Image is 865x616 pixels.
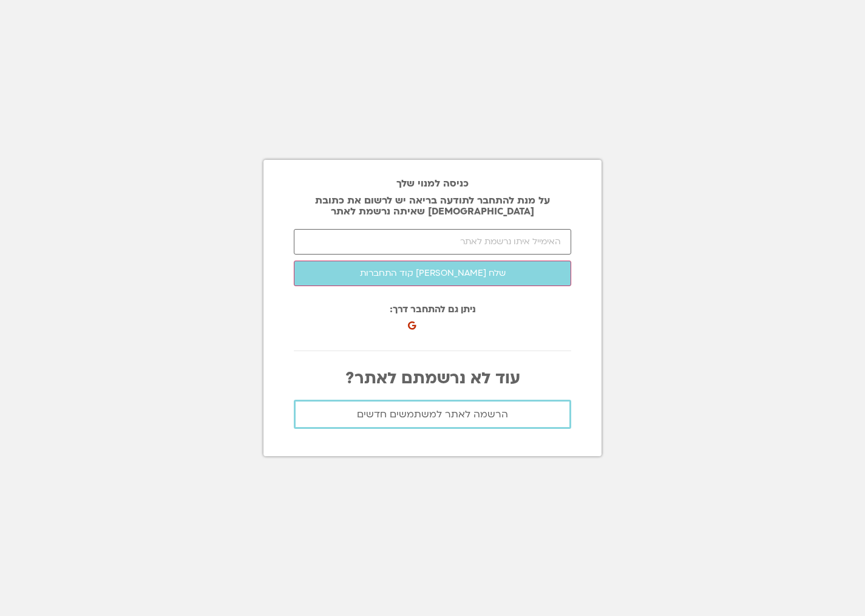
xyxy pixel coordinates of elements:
input: האימייל איתו נרשמת לאתר [294,229,571,255]
a: הרשמה לאתר למשתמשים חדשים [294,400,571,429]
h2: כניסה למנוי שלך [294,178,571,189]
p: עוד לא נרשמתם לאתר? [294,369,571,388]
p: על מנת להתחבר לתודעה בריאה יש לרשום את כתובת [DEMOGRAPHIC_DATA] שאיתה נרשמת לאתר [294,195,571,217]
span: הרשמה לאתר למשתמשים חדשים [357,409,508,420]
button: שלח [PERSON_NAME] קוד התחברות [294,261,571,286]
